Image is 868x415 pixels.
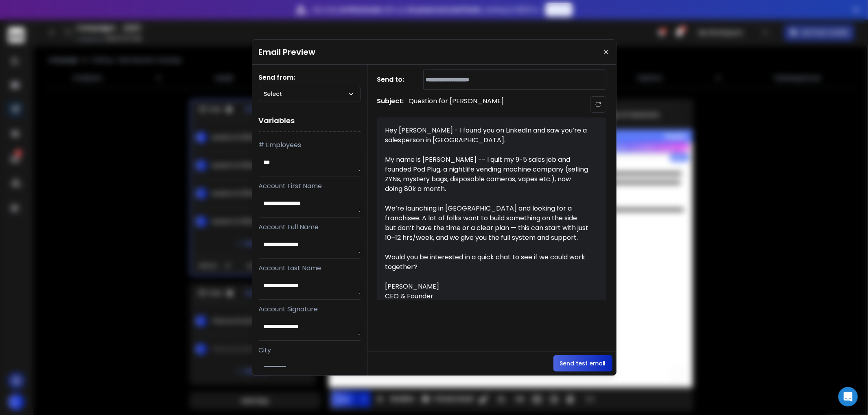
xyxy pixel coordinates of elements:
[259,304,361,314] p: Account Signature
[409,96,504,113] p: Question for [PERSON_NAME]
[259,140,361,150] p: # Employees
[259,263,361,273] p: Account Last Name
[553,355,612,372] button: Send test email
[259,181,361,191] p: Account First Name
[259,110,361,132] h1: Variables
[259,345,361,355] p: City
[385,126,589,293] div: Hey [PERSON_NAME] - I found you on LinkedIn and saw you’re a salesperson in [GEOGRAPHIC_DATA]. My...
[264,90,286,98] p: Select
[838,387,858,406] div: Open Intercom Messenger
[259,73,361,83] h1: Send from:
[259,222,361,232] p: Account Full Name
[259,46,316,58] h1: Email Preview
[377,75,410,85] h1: Send to:
[377,96,404,113] h1: Subject:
